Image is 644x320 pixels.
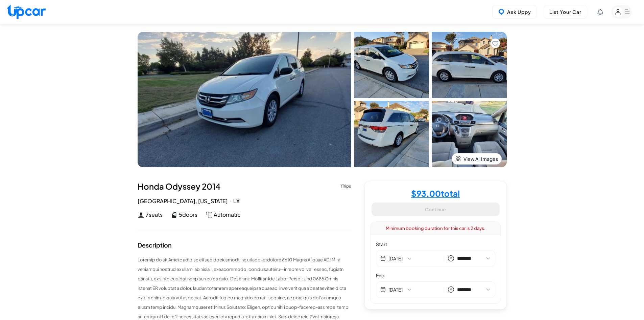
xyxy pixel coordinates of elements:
label: Start [376,241,495,248]
button: [DATE] [388,255,440,262]
button: [DATE] [388,286,440,293]
button: Ask Uppy [492,5,537,19]
span: | [443,286,445,294]
span: 7 seats [146,211,163,219]
label: End [376,272,495,279]
div: 1 Trips [340,184,351,188]
img: Car Image 3 [354,101,429,167]
button: List Your Car [544,5,587,19]
div: Minimum booking duration for this car is 2 days. [371,222,501,235]
img: Car [138,32,351,167]
span: Automatic [214,211,241,219]
button: Continue [372,202,500,216]
img: Car Image 4 [432,101,507,167]
span: | [443,255,445,262]
img: Upcar Logo [7,4,46,19]
img: view-all [455,156,461,162]
img: Uppy [498,8,505,15]
h4: $ 93.00 total [411,189,460,197]
button: Add to favorites [491,39,500,48]
img: Car Image 2 [432,32,507,98]
span: 5 doors [179,211,197,219]
div: Description [138,242,172,248]
div: View Notifications [597,9,603,15]
div: [GEOGRAPHIC_DATA], [US_STATE] LX [138,197,351,205]
span: View All Images [463,155,498,162]
button: View All Images [452,153,502,165]
div: Honda Odyssey 2014 [138,181,351,192]
img: Car Image 1 [354,32,429,98]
